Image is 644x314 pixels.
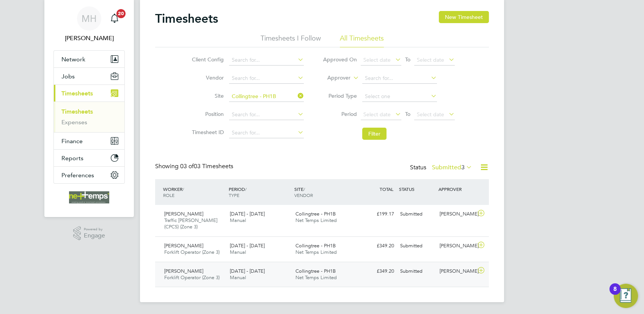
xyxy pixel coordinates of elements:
[358,240,397,252] div: £349.20
[82,14,97,23] span: MH
[164,274,220,281] span: Forklift Operator (Zone 3)
[54,68,124,84] button: Jobs
[437,182,476,196] div: APPROVER
[323,92,357,99] label: Period Type
[53,191,125,203] a: Go to home page
[439,11,489,23] button: New Timesheet
[84,233,105,239] span: Engage
[417,56,444,63] span: Select date
[437,265,476,278] div: [PERSON_NAME]
[295,211,336,217] span: Collingtree - PH1B
[397,182,437,196] div: STATUS
[292,182,358,202] div: SITE
[437,208,476,220] div: [PERSON_NAME]
[410,162,474,173] div: Status
[164,268,203,274] span: [PERSON_NAME]
[397,208,437,220] div: Submitted
[190,111,224,117] label: Position
[362,73,437,84] input: Search for...
[295,274,337,281] span: Net Temps Limited
[190,74,224,81] label: Vendor
[190,129,224,136] label: Timesheet ID
[54,133,124,149] button: Finance
[54,102,124,132] div: Timesheets
[230,242,265,249] span: [DATE] - [DATE]
[53,34,125,43] span: Michael Hallam
[229,192,239,198] span: TYPE
[73,226,105,241] a: Powered byEngage
[380,186,393,192] span: TOTAL
[164,249,220,255] span: Forklift Operator (Zone 3)
[164,211,203,217] span: [PERSON_NAME]
[363,56,391,63] span: Select date
[294,192,313,198] span: VENDOR
[163,192,174,198] span: ROLE
[229,73,304,84] input: Search for...
[437,240,476,252] div: [PERSON_NAME]
[403,109,413,119] span: To
[61,119,87,126] a: Expenses
[295,268,336,274] span: Collingtree - PH1B
[229,55,304,66] input: Search for...
[295,242,336,249] span: Collingtree - PH1B
[61,172,94,179] span: Preferences
[69,191,109,203] img: net-temps-logo-retina.png
[230,274,246,281] span: Manual
[403,55,413,64] span: To
[53,6,125,43] a: MH[PERSON_NAME]
[295,249,337,255] span: Net Temps Limited
[245,186,247,192] span: /
[164,217,217,230] span: Traffic [PERSON_NAME] (CPCS) (Zone 3)
[358,208,397,220] div: £199.17
[182,186,184,192] span: /
[295,217,337,223] span: Net Temps Limited
[61,56,85,63] span: Network
[61,155,83,162] span: Reports
[417,111,444,118] span: Select date
[362,91,437,102] input: Select one
[316,74,350,82] label: Approver
[61,108,93,115] a: Timesheets
[397,240,437,252] div: Submitted
[323,111,357,117] label: Period
[155,162,235,170] div: Showing
[61,73,75,80] span: Jobs
[54,167,124,183] button: Preferences
[230,211,265,217] span: [DATE] - [DATE]
[358,265,397,278] div: £349.20
[340,34,384,47] li: All Timesheets
[432,164,472,171] label: Submitted
[229,91,304,102] input: Search for...
[230,217,246,223] span: Manual
[613,289,617,299] div: 8
[54,85,124,102] button: Timesheets
[180,162,194,170] span: 03 of
[230,268,265,274] span: [DATE] - [DATE]
[84,226,105,233] span: Powered by
[180,162,233,170] span: 03 Timesheets
[261,34,321,47] li: Timesheets I Follow
[116,9,126,18] span: 20
[54,51,124,67] button: Network
[229,128,304,138] input: Search for...
[362,128,386,140] button: Filter
[155,11,218,26] h2: Timesheets
[230,249,246,255] span: Manual
[397,265,437,278] div: Submitted
[461,164,465,171] span: 3
[61,137,83,145] span: Finance
[107,6,122,31] a: 20
[323,56,357,63] label: Approved On
[190,56,224,63] label: Client Config
[363,111,391,118] span: Select date
[229,109,304,120] input: Search for...
[614,284,638,308] button: Open Resource Center, 8 new notifications
[303,186,305,192] span: /
[61,90,93,97] span: Timesheets
[54,150,124,166] button: Reports
[161,182,227,202] div: WORKER
[227,182,292,202] div: PERIOD
[164,242,203,249] span: [PERSON_NAME]
[190,92,224,99] label: Site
